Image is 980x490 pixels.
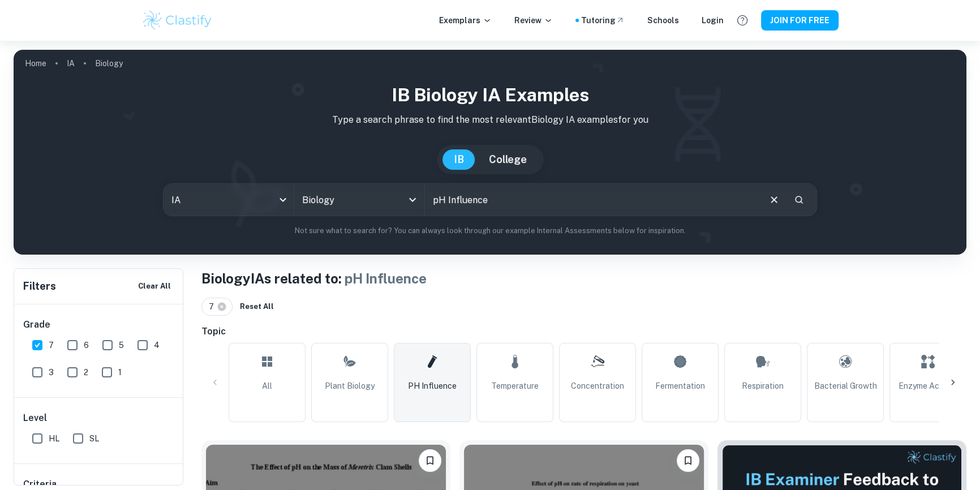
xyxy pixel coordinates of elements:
[571,380,624,392] span: Concentration
[733,11,752,30] button: Help and Feedback
[67,55,75,71] a: IA
[899,380,957,392] span: Enzyme Activity
[14,50,966,255] img: profile cover
[763,189,785,210] button: Clear
[164,184,294,216] div: IA
[49,339,54,351] span: 7
[425,184,759,216] input: E.g. photosynthesis, coffee and protein, HDI and diabetes...
[491,380,539,392] span: Temperature
[23,113,957,127] p: Type a search phrase to find the most relevant Biology IA examples for you
[405,192,420,208] button: Open
[49,432,59,445] span: HL
[23,225,957,237] p: Not sure what to search for? You can always look through our example Internal Assessments below f...
[141,9,213,32] img: Clastify logo
[84,339,89,351] span: 6
[677,449,699,472] button: Please log in to bookmark exemplars
[419,449,441,472] button: Please log in to bookmark exemplars
[514,14,553,27] p: Review
[408,380,457,392] span: pH Influence
[581,14,625,27] a: Tutoring
[201,325,966,338] h6: Topic
[702,14,724,27] a: Login
[439,14,492,27] p: Exemplars
[154,339,160,351] span: 4
[237,298,277,315] button: Reset All
[23,278,56,294] h6: Filters
[135,278,174,295] button: Clear All
[325,380,375,392] span: Plant Biology
[814,380,877,392] span: Bacterial Growth
[23,318,175,332] h6: Grade
[118,366,122,379] span: 1
[209,300,219,313] span: 7
[23,411,175,425] h6: Level
[119,339,124,351] span: 5
[761,10,839,31] button: JOIN FOR FREE
[655,380,705,392] span: Fermentation
[789,190,809,209] button: Search
[49,366,54,379] span: 3
[478,149,538,170] button: College
[262,380,272,392] span: All
[95,57,123,70] p: Biology
[201,298,233,316] div: 7
[442,149,475,170] button: IB
[647,14,679,27] a: Schools
[25,55,46,71] a: Home
[742,380,784,392] span: Respiration
[89,432,99,445] span: SL
[201,268,966,289] h1: Biology IAs related to:
[23,81,957,109] h1: IB Biology IA examples
[345,270,427,286] span: pH Influence
[84,366,88,379] span: 2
